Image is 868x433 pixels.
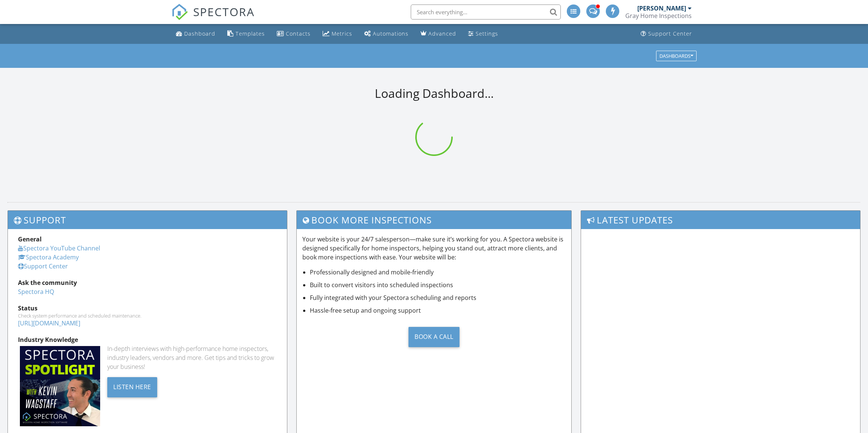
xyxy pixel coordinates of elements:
div: Dashboards [659,53,693,58]
a: [URL][DOMAIN_NAME] [18,319,80,327]
a: Spectora HQ [18,288,54,296]
li: Professionally designed and mobile-friendly [310,268,566,277]
h3: Book More Inspections [297,211,571,229]
div: Book a Call [408,327,460,347]
button: Dashboards [656,51,697,61]
div: Ask the community [18,278,277,287]
div: Listen Here [107,377,157,397]
div: Contacts [286,30,311,37]
div: Automations [373,30,408,37]
div: Check system performance and scheduled maintenance. [18,313,277,319]
a: Contacts [274,27,314,41]
div: Gray Home Inspections [625,12,692,19]
a: Automations (Advanced) [361,27,411,41]
div: Status [18,304,277,313]
h3: Latest Updates [581,211,860,229]
a: Dashboard [173,27,218,41]
a: Book a Call [302,321,566,353]
a: Support Center [18,262,68,270]
strong: General [18,235,42,243]
img: The Best Home Inspection Software - Spectora [171,4,188,20]
a: Spectora Academy [18,253,79,261]
div: Templates [236,30,265,37]
div: Settings [476,30,498,37]
a: Templates [224,27,268,41]
div: Advanced [428,30,456,37]
li: Hassle-free setup and ongoing support [310,306,566,315]
div: Metrics [332,30,352,37]
span: SPECTORA [193,4,255,19]
div: Support Center [648,30,692,37]
a: Advanced [417,27,459,41]
p: Your website is your 24/7 salesperson—make sure it’s working for you. A Spectora website is desig... [302,235,566,262]
a: Listen Here [107,382,157,391]
div: [PERSON_NAME] [637,4,686,12]
div: In-depth interviews with high-performance home inspectors, industry leaders, vendors and more. Ge... [107,344,277,371]
a: Settings [465,27,501,41]
h3: Support [8,211,287,229]
a: SPECTORA [171,10,255,26]
img: Spectoraspolightmain [20,346,100,426]
a: Support Center [638,27,695,41]
li: Fully integrated with your Spectora scheduling and reports [310,293,566,302]
a: Spectora YouTube Channel [18,244,100,252]
a: Metrics [320,27,355,41]
div: Dashboard [184,30,215,37]
div: Industry Knowledge [18,335,277,344]
li: Built to convert visitors into scheduled inspections [310,280,566,289]
input: Search everything... [411,4,561,19]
